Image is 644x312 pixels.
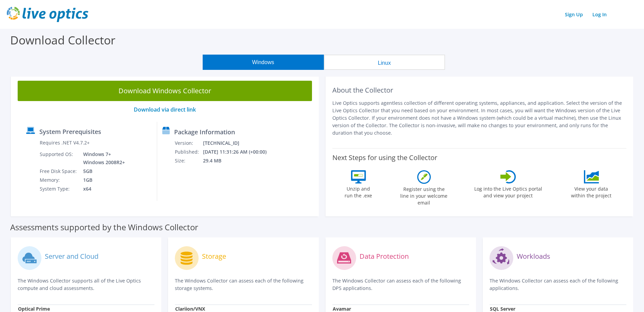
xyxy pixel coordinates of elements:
a: Sign Up [562,9,586,19]
a: Download Windows Collector [18,81,312,101]
a: Log In [589,9,610,19]
td: [DATE] 11:31:26 AM (+00:00) [203,148,276,156]
td: x64 [78,184,126,193]
td: System Type: [39,184,78,193]
a: Download via direct link [134,106,196,113]
strong: Clariion/VNX [175,306,205,312]
label: Package Information [174,129,235,135]
label: Server and Cloud [45,253,98,260]
button: Windows [203,55,324,70]
td: Memory: [39,176,78,184]
td: Free Disk Space: [39,167,78,176]
strong: SQL Server [490,306,515,312]
td: 1GB [78,176,126,184]
h2: About the Collector [332,86,627,94]
td: Windows 7+ Windows 2008R2+ [78,150,126,167]
label: Next Steps for using the Collector [332,154,437,162]
td: 5GB [78,167,126,176]
label: Workloads [517,253,550,260]
td: Published: [174,148,203,156]
p: The Windows Collector can assess each of the following DPS applications. [332,277,469,292]
label: System Prerequisites [39,128,101,135]
td: Supported OS: [39,150,78,167]
strong: Avamar [333,306,351,312]
label: Register using the line in your welcome email [399,184,449,206]
p: The Windows Collector supports all of the Live Optics compute and cloud assessments. [18,277,154,292]
label: Data Protection [360,253,409,260]
p: The Windows Collector can assess each of the following storage systems. [175,277,312,292]
td: Version: [174,139,203,148]
button: Linux [324,55,445,70]
img: live_optics_svg.svg [7,7,88,22]
label: Requires .NET V4.7.2+ [40,139,90,146]
p: Live Optics supports agentless collection of different operating systems, appliances, and applica... [332,99,627,137]
td: [TECHNICAL_ID] [203,139,276,148]
label: View your data within the project [567,183,616,199]
label: Log into the Live Optics portal and view your project [474,183,542,199]
label: Assessments supported by the Windows Collector [10,224,198,231]
label: Unzip and run the .exe [343,183,374,199]
p: The Windows Collector can assess each of the following applications. [490,277,626,292]
label: Download Collector [10,32,115,48]
label: Storage [202,253,226,260]
td: 29.4 MB [203,156,276,165]
strong: Optical Prime [18,306,50,312]
td: Size: [174,156,203,165]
